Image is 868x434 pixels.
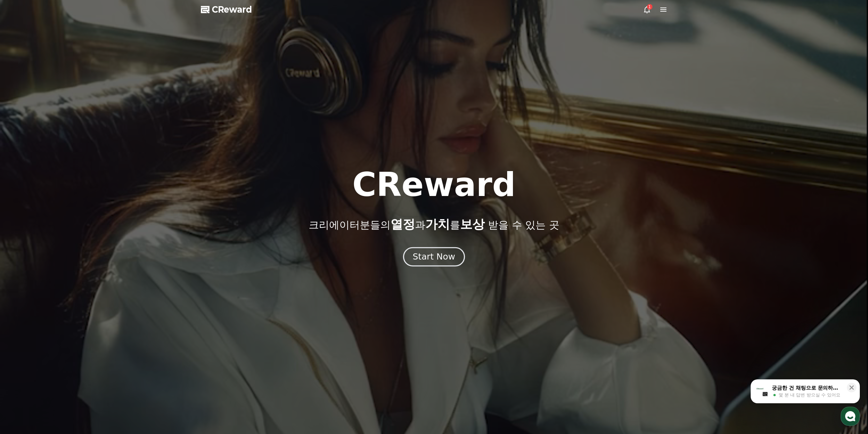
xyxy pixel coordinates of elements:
[105,227,114,232] span: 설정
[404,254,464,261] a: Start Now
[352,168,516,201] h1: CReward
[460,217,485,231] span: 보상
[62,227,71,233] span: 대화
[21,227,26,232] span: 홈
[2,216,45,234] a: 홈
[212,4,252,15] span: CReward
[647,4,652,10] div: 1
[45,216,88,234] a: 대화
[391,217,415,231] span: 열정
[201,4,252,15] a: CReward
[403,247,465,266] button: Start Now
[413,251,455,263] div: Start Now
[309,218,559,231] p: 크리에이터분들의 과 를 받을 수 있는 곳
[425,217,450,231] span: 가치
[88,216,131,234] a: 설정
[643,5,651,14] a: 1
